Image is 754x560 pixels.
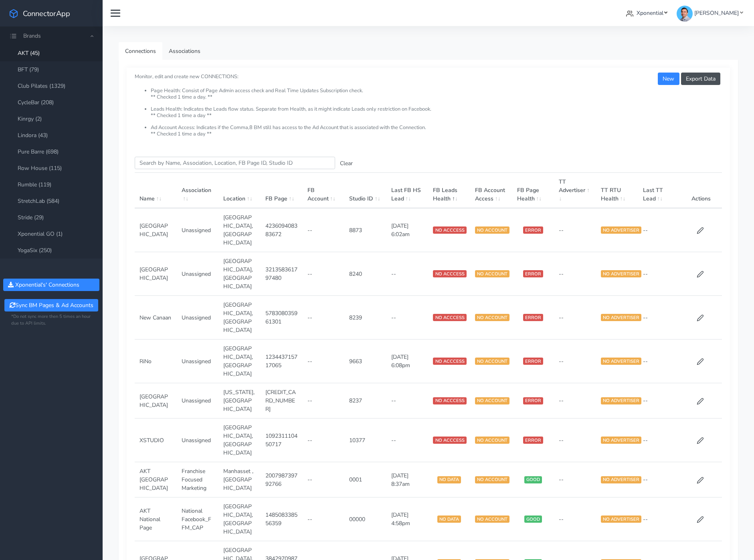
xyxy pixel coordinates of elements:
[523,314,543,321] span: ERROR
[386,296,429,340] td: --
[681,73,720,85] button: Export Data
[162,42,207,60] a: Associations
[524,516,542,523] span: GOOD
[673,6,746,20] a: [PERSON_NAME]
[261,497,303,541] td: 148508338556359
[386,497,429,541] td: [DATE] 4:58pm
[303,252,345,296] td: --
[638,418,680,462] td: --
[554,252,596,296] td: --
[638,462,680,497] td: --
[303,173,345,208] th: FB Account
[135,340,177,383] td: RiNo
[601,314,641,321] span: NO ADVERTISER
[218,173,261,208] th: Location
[623,6,671,20] a: Xponential
[303,296,345,340] td: --
[524,476,542,483] span: GOOD
[601,516,641,523] span: NO ADVERTISER
[135,173,177,208] th: Name
[261,383,303,418] td: [CREDIT_CARD_NUMBER]
[677,6,693,22] img: Velimir Lesikov
[344,296,386,340] td: 8239
[261,418,303,462] td: 109231110450717
[135,208,177,252] td: [GEOGRAPHIC_DATA]
[601,270,641,277] span: NO ADVERTISER
[177,340,219,383] td: Unassigned
[638,208,680,252] td: --
[344,252,386,296] td: 8240
[261,340,303,383] td: 123443715717065
[344,418,386,462] td: 10377
[523,437,543,444] span: ERROR
[554,296,596,340] td: --
[344,208,386,252] td: 8873
[177,173,219,208] th: Association
[3,279,99,291] button: Xponential's' Connections
[470,173,512,208] th: FB Account Access
[638,252,680,296] td: --
[386,462,429,497] td: [DATE] 8:37am
[177,208,219,252] td: Unassigned
[601,397,641,404] span: NO ADVERTISER
[135,252,177,296] td: [GEOGRAPHIC_DATA]
[437,516,461,523] span: NO DATA
[177,418,219,462] td: Unassigned
[433,226,466,234] span: NO ACCCESS
[638,296,680,340] td: --
[261,173,303,208] th: FB Page
[261,462,303,497] td: 200798739792766
[433,437,466,444] span: NO ACCCESS
[303,340,345,383] td: --
[554,383,596,418] td: --
[638,497,680,541] td: --
[344,383,386,418] td: 8237
[135,157,335,169] input: enter text you want to search
[523,270,543,277] span: ERROR
[135,497,177,541] td: AKT National Page
[386,208,429,252] td: [DATE] 6:02am
[475,397,509,404] span: NO ACCOUNT
[523,358,543,365] span: ERROR
[428,173,470,208] th: FB Leads Health
[261,296,303,340] td: 578308035961301
[554,173,596,208] th: TT Advertiser
[554,497,596,541] td: --
[512,173,554,208] th: FB Page Health
[601,437,641,444] span: NO ADVERTISER
[23,8,70,18] span: ConnectorApp
[218,208,261,252] td: [GEOGRAPHIC_DATA],[GEOGRAPHIC_DATA]
[523,226,543,234] span: ERROR
[177,462,219,497] td: Franchise Focused Marketing
[119,42,162,60] a: Connections
[601,226,641,234] span: NO ADVERTISER
[386,418,429,462] td: --
[344,173,386,208] th: Studio ID
[303,462,345,497] td: --
[218,340,261,383] td: [GEOGRAPHIC_DATA],[GEOGRAPHIC_DATA]
[218,383,261,418] td: [US_STATE],[GEOGRAPHIC_DATA]
[554,462,596,497] td: --
[554,418,596,462] td: --
[694,9,739,17] span: [PERSON_NAME]
[218,418,261,462] td: [GEOGRAPHIC_DATA],[GEOGRAPHIC_DATA]
[135,383,177,418] td: [GEOGRAPHIC_DATA]
[386,173,429,208] th: Last FB HS Lead
[638,173,680,208] th: Last TT Lead
[554,208,596,252] td: --
[135,67,722,137] small: Monitor, edit and create new CONNECTIONS:
[177,252,219,296] td: Unassigned
[218,296,261,340] td: [GEOGRAPHIC_DATA],[GEOGRAPHIC_DATA]
[433,314,466,321] span: NO ACCCESS
[135,296,177,340] td: New Canaan
[601,476,641,483] span: NO ADVERTISER
[218,462,261,497] td: Manhasset ,[GEOGRAPHIC_DATA]
[386,340,429,383] td: [DATE] 6:08pm
[151,125,722,137] li: Ad Account Access: Indicates if the Comma,8 BM still has access to the Ad Account that is associa...
[261,208,303,252] td: 423609408383672
[177,296,219,340] td: Unassigned
[680,173,722,208] th: Actions
[218,252,261,296] td: [GEOGRAPHIC_DATA],[GEOGRAPHIC_DATA]
[4,299,98,311] button: Sync BM Pages & Ad Accounts
[135,418,177,462] td: XSTUDIO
